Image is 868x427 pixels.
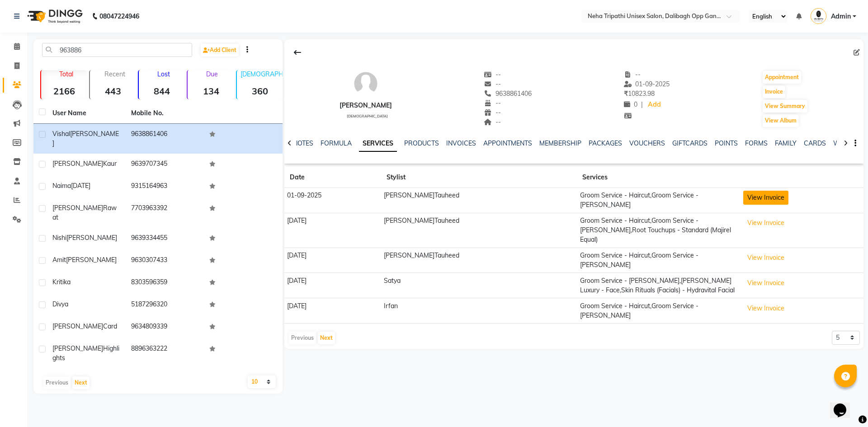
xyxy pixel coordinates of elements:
[624,89,655,98] span: 10823.98
[347,114,388,118] span: [DEMOGRAPHIC_DATA]
[142,70,185,78] p: Lost
[641,100,643,109] span: |
[359,136,397,152] a: SERVICES
[577,298,741,324] td: Groom Service - Haircut,Groom Service - [PERSON_NAME]
[52,300,68,308] span: Divya
[126,176,204,198] td: 9315164963
[52,256,66,264] span: Amit
[831,12,851,21] span: Admin
[188,85,234,97] strong: 134
[126,103,204,124] th: Mobile No.
[483,139,532,147] a: APPOINTMENTS
[577,213,741,248] td: Groom Service - Haircut,Groom Service - [PERSON_NAME],Root Touchups - Standard (Majirel Equal)
[189,70,234,78] p: Due
[381,298,577,324] td: Irfan
[52,130,119,147] span: [PERSON_NAME]
[577,248,741,273] td: Groom Service - Haircut,Groom Service - [PERSON_NAME]
[284,273,381,298] td: [DATE]
[126,124,204,154] td: 9638861406
[41,85,87,97] strong: 2166
[589,139,622,147] a: PACKAGES
[804,139,826,147] a: CARDS
[577,273,741,298] td: Groom Service - [PERSON_NAME],[PERSON_NAME] Luxury - Face,Skin Rituals (Facials) - Hydravital Facial
[52,182,71,190] span: Naima
[743,301,788,315] button: View Invoice
[743,191,788,205] button: View Invoice
[381,273,577,298] td: Satya
[284,188,381,213] td: 01-09-2025
[71,182,90,190] span: [DATE]
[126,198,204,228] td: 7703963392
[446,139,476,147] a: INVOICES
[126,228,204,250] td: 9639334455
[484,108,501,117] span: --
[352,70,379,97] img: avatar
[45,70,87,78] p: Total
[484,99,501,107] span: --
[52,204,103,212] span: [PERSON_NAME]
[763,71,801,84] button: Appointment
[126,272,204,294] td: 8303596359
[321,139,352,147] a: FORMULA
[624,80,670,88] span: 01-09-2025
[404,139,439,147] a: PRODUCTS
[340,101,392,110] div: [PERSON_NAME]
[381,213,577,248] td: [PERSON_NAME]Tauheed
[103,322,117,330] span: Card
[763,100,807,113] button: View Summary
[763,114,799,127] button: View Album
[23,4,85,29] img: logo
[775,139,797,147] a: FAMILY
[47,103,126,124] th: User Name
[94,70,136,78] p: Recent
[745,139,768,147] a: FORMS
[52,322,103,330] span: [PERSON_NAME]
[52,278,71,286] span: Kritika
[284,213,381,248] td: [DATE]
[288,44,307,61] div: Back to Client
[646,99,662,111] a: Add
[484,70,501,79] span: --
[201,44,239,56] a: Add Client
[52,160,103,168] span: [PERSON_NAME]
[237,85,283,97] strong: 360
[624,100,637,108] span: 0
[66,256,117,264] span: [PERSON_NAME]
[52,344,103,352] span: [PERSON_NAME]
[743,251,788,265] button: View Invoice
[90,85,136,97] strong: 443
[381,248,577,273] td: [PERSON_NAME]Tauheed
[830,391,859,418] iframe: chat widget
[66,234,117,242] span: [PERSON_NAME]
[241,70,283,78] p: [DEMOGRAPHIC_DATA]
[811,8,826,24] img: Admin
[484,118,501,126] span: --
[715,139,738,147] a: POINTS
[284,248,381,273] td: [DATE]
[284,167,381,188] th: Date
[42,43,192,57] input: Search by Name/Mobile/Email/Code
[484,80,501,88] span: --
[484,89,532,98] span: 9638861406
[126,338,204,368] td: 8896363222
[103,160,117,168] span: Kaur
[318,332,335,344] button: Next
[284,298,381,324] td: [DATE]
[126,250,204,272] td: 9630307433
[743,276,788,290] button: View Invoice
[833,139,859,147] a: WALLET
[629,139,665,147] a: VOUCHERS
[52,130,70,138] span: vishal
[577,188,741,213] td: Groom Service - Haircut,Groom Service - [PERSON_NAME]
[293,139,313,147] a: NOTES
[139,85,185,97] strong: 844
[672,139,708,147] a: GIFTCARDS
[72,376,90,389] button: Next
[577,167,741,188] th: Services
[743,216,788,230] button: View Invoice
[99,4,139,29] b: 08047224946
[52,234,66,242] span: Nishi
[624,89,628,98] span: ₹
[126,294,204,316] td: 5187296320
[539,139,581,147] a: MEMBERSHIP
